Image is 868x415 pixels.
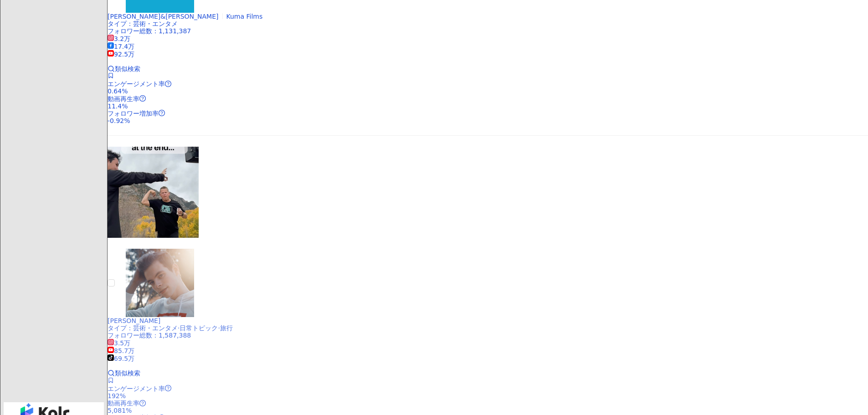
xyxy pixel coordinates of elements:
span: 動画再生率 [108,95,139,102]
span: 芸術・エンタメ [133,324,178,332]
div: タイプ ： [108,324,868,332]
div: -0.92% [108,117,868,124]
img: post-image [108,147,199,238]
span: エンゲージメント率 [108,385,165,392]
div: タイプ ： [108,20,868,27]
span: 類似検索 [115,369,140,377]
span: 69.5万 [108,355,134,362]
a: 類似検索 [108,369,140,377]
div: フォロワー総数 ： 1,131,387 [108,27,868,35]
span: 旅行 [220,324,233,332]
span: 3.2万 [108,35,130,42]
span: 芸術・エンタメ [133,20,178,27]
span: question-circle [159,110,165,116]
span: エンゲージメント率 [108,80,165,87]
span: Kuma Films [226,13,263,20]
span: [PERSON_NAME]&[PERSON_NAME] [108,13,219,20]
span: 85.7万 [108,347,134,354]
span: · [218,324,220,332]
div: フォロワー総数 ： 1,587,388 [108,332,868,339]
div: 5,081% [108,407,868,414]
span: [PERSON_NAME] [108,317,160,324]
span: question-circle [139,400,146,406]
span: 92.5万 [108,51,134,58]
div: 11.4% [108,102,868,110]
div: 192% [108,392,868,400]
img: KOL Avatar [126,249,194,317]
span: · [178,324,180,332]
span: 日常トピック [180,324,218,332]
a: 類似検索 [108,65,140,72]
span: 類似検索 [115,65,140,72]
span: question-circle [165,81,171,87]
span: question-circle [165,385,171,391]
span: 3.5万 [108,339,130,347]
span: 動画再生率 [108,400,139,407]
span: question-circle [139,95,146,102]
div: 0.64% [108,87,868,95]
span: 17.4万 [108,43,134,50]
span: フォロワー増加率 [108,110,159,117]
